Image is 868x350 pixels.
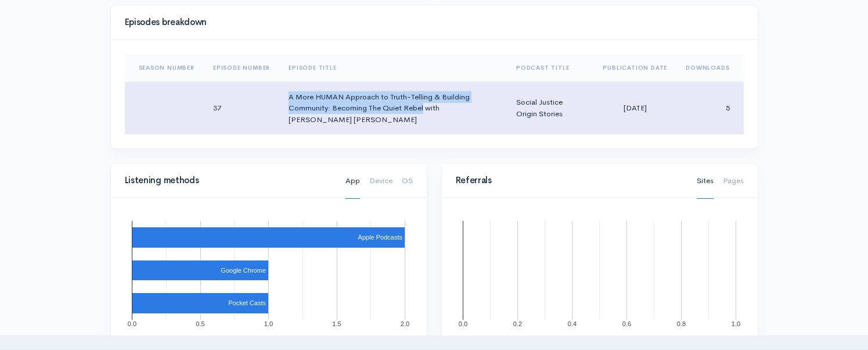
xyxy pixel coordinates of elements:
text: 0.0 [127,321,136,328]
text: 1.5 [332,321,341,328]
text: Google Chrome [221,267,266,274]
td: [DATE] [593,81,676,134]
a: Device [369,163,392,199]
th: Sort column [676,54,743,82]
th: Sort column [279,54,507,82]
text: 2.0 [400,321,409,328]
text: 0.0 [458,321,467,328]
text: 0.6 [622,321,631,328]
td: 5 [676,81,743,134]
text: Apple Podcasts [358,234,402,241]
h4: Episodes breakdown [125,17,737,27]
th: Sort column [125,54,204,82]
text: 1.0 [264,321,272,328]
text: 0.2 [513,321,521,328]
h4: Listening methods [125,176,332,185]
text: 1.0 [731,321,740,328]
text: Pocket Casts [228,299,266,306]
th: Sort column [507,54,593,82]
a: Pages [723,163,744,199]
a: OS [402,163,413,199]
svg: A chart. [125,212,413,328]
td: 37 [204,81,279,134]
th: Sort column [593,54,676,82]
text: 0.8 [676,321,685,328]
h4: Referrals [456,176,683,185]
td: A More HUMAN Approach to Truth-Telling & Building Community: Becoming The Quiet Rebel with [PERSO... [279,81,507,134]
text: 0.4 [567,321,576,328]
th: Sort column [204,54,279,82]
svg: A chart. [456,212,744,328]
a: Sites [697,163,714,199]
a: App [345,163,360,199]
td: Social Justice Origin Stories [507,81,593,134]
text: 0.5 [196,321,204,328]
